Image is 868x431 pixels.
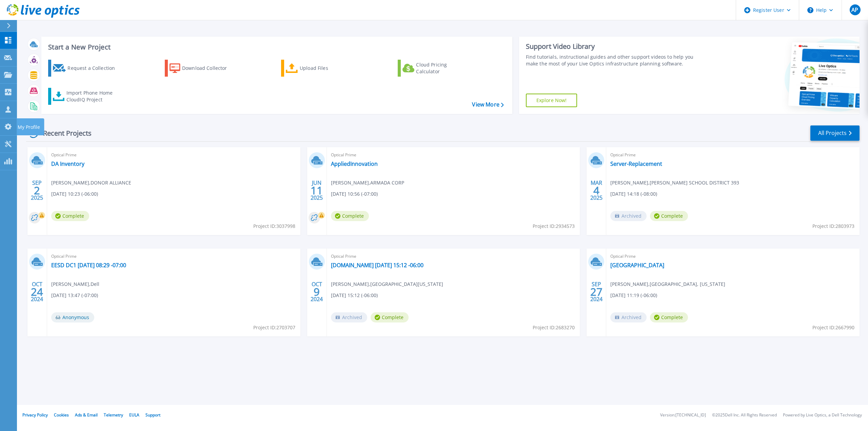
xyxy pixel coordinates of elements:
span: [PERSON_NAME] , ARMADA CORP [331,179,404,187]
span: Project ID: 2934573 [533,222,575,230]
span: Project ID: 3037998 [253,222,295,230]
li: © 2025 Dell Inc. All Rights Reserved [712,413,777,417]
li: Version: [TECHNICAL_ID] [660,413,706,417]
span: [DATE] 10:56 (-07:00) [331,190,378,198]
span: Project ID: 2683270 [533,324,575,331]
span: Project ID: 2667990 [812,324,854,331]
div: OCT 2024 [310,279,323,304]
div: Recent Projects [26,125,101,141]
span: Archived [610,211,647,221]
span: Complete [371,312,409,322]
span: [DATE] 14:18 (-08:00) [610,190,657,198]
div: Upload Files [300,61,354,75]
a: Download Collector [165,60,240,77]
span: Complete [51,211,89,221]
span: [DATE] 11:19 (-06:00) [610,292,657,299]
p: My Profile [18,118,40,136]
span: Optical Prime [331,253,576,260]
a: Explore Now! [526,94,577,107]
a: Ads & Email [75,412,98,418]
span: AP [851,7,858,13]
span: 2 [34,188,40,193]
a: Cookies [54,412,69,418]
a: AppliedInnovation [331,160,378,167]
span: [PERSON_NAME] , [GEOGRAPHIC_DATA], [US_STATE] [610,280,725,288]
a: Request a Collection [48,60,124,77]
span: [DATE] 15:12 (-06:00) [331,292,378,299]
div: Support Video Library [526,42,702,51]
span: 11 [311,188,323,193]
span: Optical Prime [51,253,296,260]
span: Project ID: 2703707 [253,324,295,331]
a: [DOMAIN_NAME] [DATE] 15:12 -06:00 [331,262,423,269]
span: [PERSON_NAME] , DONOR ALLIANCE [51,179,131,187]
li: Powered by Live Optics, a Dell Technology [783,413,862,417]
a: EESD DC1 [DATE] 08:29 -07:00 [51,262,126,269]
span: Optical Prime [331,151,576,159]
div: Request a Collection [67,61,122,75]
span: [DATE] 13:47 (-07:00) [51,292,98,299]
a: EULA [129,412,139,418]
a: View More [472,101,504,108]
a: Support [145,412,160,418]
span: 4 [593,188,599,193]
h3: Start a New Project [48,43,504,51]
span: [DATE] 10:23 (-06:00) [51,190,98,198]
div: Find tutorials, instructional guides and other support videos to help you make the most of your L... [526,54,702,67]
a: All Projects [810,125,860,141]
div: JUN 2025 [310,178,323,203]
div: Download Collector [182,61,236,75]
div: Import Phone Home CloudIQ Project [66,90,119,103]
span: Complete [331,211,369,221]
span: Complete [650,211,688,221]
div: Cloud Pricing Calculator [416,61,470,75]
span: [PERSON_NAME] , [PERSON_NAME] SCHOOL DISTRICT 393 [610,179,739,187]
div: OCT 2024 [31,279,43,304]
a: Telemetry [104,412,123,418]
div: MAR 2025 [590,178,603,203]
a: DA Inventory [51,160,84,167]
span: 27 [590,289,603,295]
div: SEP 2025 [31,178,43,203]
div: SEP 2024 [590,279,603,304]
span: Archived [610,312,647,322]
a: Server-Replacement [610,160,662,167]
span: Archived [331,312,367,322]
a: Upload Files [281,60,357,77]
span: Complete [650,312,688,322]
span: 24 [31,289,43,295]
span: [PERSON_NAME] , [GEOGRAPHIC_DATA][US_STATE] [331,280,443,288]
span: Optical Prime [610,253,855,260]
a: Cloud Pricing Calculator [398,60,473,77]
span: Optical Prime [51,151,296,159]
span: Optical Prime [610,151,855,159]
span: 9 [314,289,320,295]
span: Anonymous [51,312,94,322]
a: [GEOGRAPHIC_DATA] [610,262,664,269]
span: Project ID: 2803973 [812,222,854,230]
span: [PERSON_NAME] , Dell [51,280,99,288]
a: Privacy Policy [22,412,48,418]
